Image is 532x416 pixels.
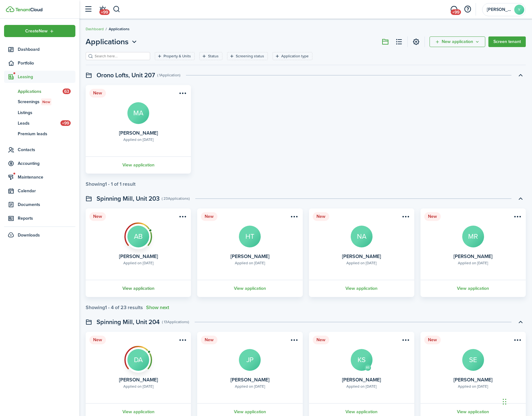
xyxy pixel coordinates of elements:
span: Premium leads [18,131,75,137]
a: View application [308,280,415,297]
button: Toggle accordion [515,317,526,327]
img: TenantCloud [6,6,14,12]
status: New [424,212,441,221]
span: New [42,99,50,105]
swimlane-subtitle: ( 23 Applications ) [162,196,190,201]
span: Yates [487,7,512,12]
span: Screenings [18,98,75,105]
status: New [313,336,329,344]
img: Screening [124,346,152,369]
a: View application [85,156,192,174]
span: +99 [99,9,110,15]
span: +99 [60,120,71,126]
div: Applied on [DATE] [458,260,488,266]
application-list-swimlane-item: Toggle accordion [86,85,526,187]
status: New [424,336,441,344]
a: Dashboard [4,43,75,55]
avatar-text: KS [351,349,373,371]
span: Leads [18,120,60,127]
button: Open menu [289,337,299,345]
span: Calendar [18,188,75,194]
button: Open menu [512,337,522,345]
status: New [89,89,106,98]
span: Leasing [18,74,75,80]
span: Contacts [18,146,75,153]
card-title: [PERSON_NAME] [230,254,269,259]
span: Applications [109,26,130,32]
span: Create New [25,29,48,33]
span: Portfolio [18,60,75,66]
card-title: [PERSON_NAME] [454,254,492,259]
a: View application [420,280,527,297]
avatar-text: MA [127,102,149,124]
avatar-text: SE [462,349,484,371]
a: View application [85,280,192,297]
span: Applications [86,36,129,47]
avatar-text: NA [351,226,373,247]
a: Listings [4,107,75,118]
pagination-page-total: 1 - 1 of 1 [105,180,121,188]
swimlane-title: Orono Lofts, Unit 207 [97,70,155,80]
span: Accounting [18,160,75,167]
application-list-swimlane-item: Toggle accordion [86,208,526,310]
a: Premium leads [4,128,75,139]
span: +99 [451,9,461,15]
a: Dashboard [86,26,104,32]
div: Showing results [86,305,143,310]
status: New [89,336,106,344]
span: Documents [18,201,75,208]
filter-tag: Open filter [227,52,268,60]
card-title: [PERSON_NAME] [454,377,492,383]
span: Downloads [18,232,40,238]
button: Open menu [177,90,187,98]
span: Reports [18,215,75,222]
pagination-page-total: 1 - 4 of 23 [105,304,126,311]
span: Maintenance [18,174,75,180]
span: Dashboard [18,46,75,53]
div: Applied on [DATE] [123,384,154,389]
button: Open menu [86,36,138,47]
iframe: Chat Widget [501,386,532,416]
button: Search [113,4,121,15]
status: New [201,336,217,344]
span: Listings [18,109,75,116]
button: Open menu [177,337,187,345]
filter-tag-label: Screening status [236,53,264,59]
card-title: [PERSON_NAME] [119,377,158,383]
card-title: [PERSON_NAME] [230,377,269,383]
button: Open menu [430,36,485,47]
button: Applications [86,36,138,47]
swimlane-subtitle: ( 13 Applications ) [162,319,189,325]
button: Toggle accordion [515,70,526,80]
filter-tag-label: Status [208,53,219,59]
div: Applied on [DATE] [458,384,488,389]
img: TenantCloud [15,8,42,12]
filter-tag: Open filter [155,52,195,60]
button: Open menu [401,337,411,345]
input: Search here... [93,53,148,59]
span: New application [442,40,473,44]
avatar-text: HT [239,226,261,247]
div: Applied on [DATE] [235,260,265,266]
card-title: [PERSON_NAME] [119,254,158,259]
div: Applied on [DATE] [346,384,377,389]
a: Reports [4,212,75,224]
div: Applied on [DATE] [123,137,154,142]
img: Screening [124,222,152,246]
filter-tag: Open filter [273,52,312,60]
card-title: [PERSON_NAME] [342,377,381,383]
div: Applied on [DATE] [123,260,154,266]
a: View application [196,280,303,297]
button: Open menu [289,213,299,222]
status: New [201,212,217,221]
filter-tag-label: Property & Units [164,53,191,59]
a: Leads+99 [4,118,75,128]
status: New [89,212,106,221]
div: Drag [503,392,506,411]
span: Applications [18,88,63,95]
status: New [313,212,329,221]
a: Applications63 [4,86,75,97]
a: Screen tenant [488,36,526,47]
